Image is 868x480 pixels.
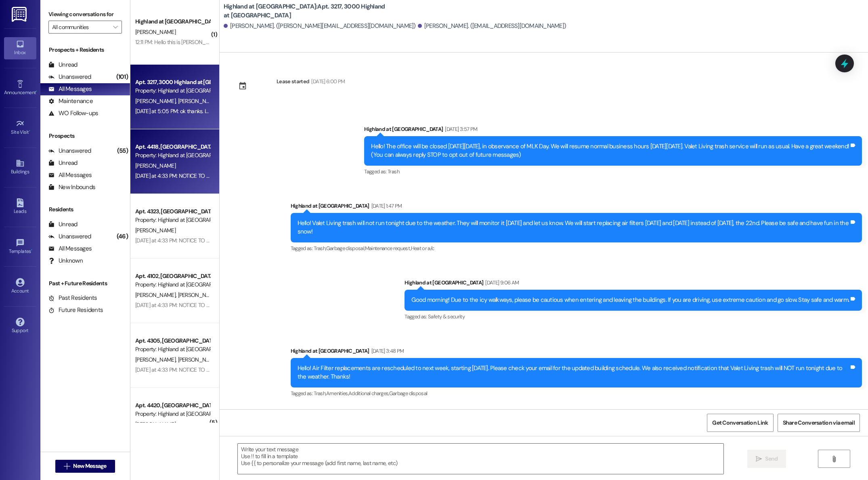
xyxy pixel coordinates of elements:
[389,390,428,397] span: Garbage disposal
[831,456,837,462] i: 
[135,143,210,151] div: Apt. 4418, [GEOGRAPHIC_DATA] at [GEOGRAPHIC_DATA]
[115,145,130,157] div: (55)
[291,242,862,254] div: Tagged as:
[135,291,178,299] span: [PERSON_NAME]
[428,313,465,320] span: Safety & security
[135,162,176,169] span: [PERSON_NAME]
[314,390,326,397] span: Trash ,
[73,462,106,470] span: New Message
[135,356,178,363] span: [PERSON_NAME]
[36,88,37,94] span: •
[40,46,130,54] div: Prospects + Residents
[4,156,36,178] a: Buildings
[778,414,860,432] button: Share Conversation via email
[29,128,30,134] span: •
[135,421,176,428] span: [PERSON_NAME]
[309,77,345,86] div: [DATE] 6:00 PM
[364,125,862,136] div: Highland at [GEOGRAPHIC_DATA]
[405,311,862,322] div: Tagged as:
[48,257,83,265] div: Unknown
[113,24,117,30] i: 
[135,207,210,216] div: Apt. 4323, [GEOGRAPHIC_DATA] at [GEOGRAPHIC_DATA]
[12,7,28,22] img: ResiDesk Logo
[48,220,78,229] div: Unread
[48,147,91,155] div: Unanswered
[291,202,862,213] div: Highland at [GEOGRAPHIC_DATA]
[364,166,862,177] div: Tagged as:
[369,347,404,355] div: [DATE] 3:48 PM
[756,456,762,462] i: 
[40,205,130,214] div: Residents
[298,364,849,381] div: Hello! Air Filter replacements are rescheduled to next week, starting [DATE]. Please check your e...
[135,345,210,354] div: Property: Highland at [GEOGRAPHIC_DATA]
[48,294,97,302] div: Past Residents
[135,337,210,345] div: Apt. 4305, [GEOGRAPHIC_DATA] at [GEOGRAPHIC_DATA]
[48,85,92,93] div: All Messages
[4,236,36,258] a: Templates •
[135,216,210,224] div: Property: Highland at [GEOGRAPHIC_DATA]
[291,387,862,399] div: Tagged as:
[707,414,773,432] button: Get Conversation Link
[405,278,862,290] div: Highland at [GEOGRAPHIC_DATA]
[40,279,130,288] div: Past + Future Residents
[48,159,78,167] div: Unread
[224,2,385,20] b: Highland at [GEOGRAPHIC_DATA]: Apt. 3217, 3000 Highland at [GEOGRAPHIC_DATA]
[747,450,786,468] button: Send
[4,315,36,337] a: Support
[48,171,92,179] div: All Messages
[64,463,70,469] i: 
[135,151,210,160] div: Property: Highland at [GEOGRAPHIC_DATA]
[326,245,365,252] span: Garbage disposal ,
[55,460,115,473] button: New Message
[48,8,122,21] label: Viewing conversations for
[224,22,416,30] div: [PERSON_NAME]. ([PERSON_NAME][EMAIL_ADDRESS][DOMAIN_NAME])
[48,232,91,241] div: Unanswered
[765,455,778,463] span: Send
[135,280,210,289] div: Property: Highland at [GEOGRAPHIC_DATA]
[4,276,36,297] a: Account
[369,202,402,210] div: [DATE] 1:47 PM
[4,37,36,59] a: Inbox
[291,347,862,358] div: Highland at [GEOGRAPHIC_DATA]
[314,245,326,252] span: Trash ,
[40,132,130,140] div: Prospects
[4,196,36,218] a: Leads
[443,125,477,133] div: [DATE] 3:57 PM
[4,117,36,139] a: Site Visit •
[348,390,389,397] span: Additional charges ,
[114,71,130,83] div: (101)
[135,401,210,410] div: Apt. 4420, [GEOGRAPHIC_DATA] at [GEOGRAPHIC_DATA]
[135,78,210,86] div: Apt. 3217, 3000 Highland at [GEOGRAPHIC_DATA]
[712,419,768,427] span: Get Conversation Link
[298,219,849,236] div: Hello! Valet Living trash will not run tonight due to the weather. They will monitor it [DATE] an...
[48,306,103,314] div: Future Residents
[135,227,176,234] span: [PERSON_NAME]
[178,97,218,105] span: [PERSON_NAME]
[135,410,210,418] div: Property: Highland at [GEOGRAPHIC_DATA]
[326,390,349,397] span: Amenities ,
[365,245,411,252] span: Maintenance request ,
[277,77,310,86] div: Lease started
[31,247,32,253] span: •
[135,17,210,26] div: Highland at [GEOGRAPHIC_DATA]
[135,86,210,95] div: Property: Highland at [GEOGRAPHIC_DATA]
[48,61,78,69] div: Unread
[411,245,434,252] span: Heat or a/c
[483,278,519,287] div: [DATE] 9:06 AM
[115,230,130,243] div: (46)
[371,142,849,160] div: Hello! The office will be closed [DATE][DATE], in observance of MLK Day. We will resume normal bu...
[178,291,218,299] span: [PERSON_NAME]
[135,97,178,105] span: [PERSON_NAME]
[388,168,399,175] span: Trash
[48,244,92,253] div: All Messages
[48,73,91,81] div: Unanswered
[418,22,566,30] div: [PERSON_NAME]. ([EMAIL_ADDRESS][DOMAIN_NAME])
[783,419,855,427] span: Share Conversation via email
[48,97,93,105] div: Maintenance
[135,107,239,115] div: [DATE] at 5:05 PM: ok thanks. Its in our office.
[135,28,176,36] span: [PERSON_NAME]
[48,109,98,118] div: WO Follow-ups
[52,21,109,34] input: All communities
[48,183,95,192] div: New Inbounds
[411,296,849,304] div: Good morning! Due to the icy walkways, please be cautious when entering and leaving the buildings...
